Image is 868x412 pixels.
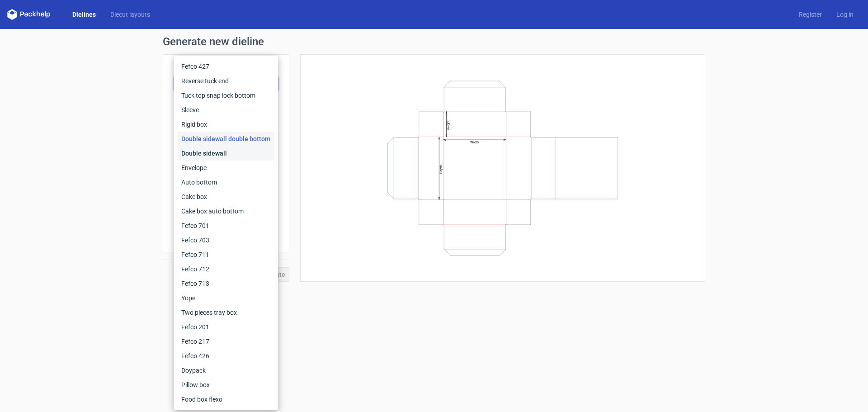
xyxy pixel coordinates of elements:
div: Auto bottom [178,175,274,189]
div: Reverse tuck end [178,74,274,88]
div: Food box flexo [178,392,274,407]
div: Doypack [178,363,274,378]
div: Fefco 217 [178,334,274,349]
div: Fefco 713 [178,276,274,291]
a: Diecut layouts [103,10,157,19]
div: Tuck top snap lock bottom [178,88,274,103]
text: Width [470,140,479,144]
div: Rigid box [178,117,274,132]
h1: Generate new dieline [163,36,705,47]
div: Yope [178,291,274,305]
div: Fefco 712 [178,262,274,276]
div: Fefco 426 [178,349,274,363]
div: Cake box [178,189,274,204]
div: Two pieces tray box [178,305,274,320]
a: Dielines [65,10,103,19]
div: Fefco 711 [178,247,274,262]
div: Pillow box [178,378,274,392]
div: Double sidewall [178,146,274,161]
div: Double sidewall double bottom [178,132,274,146]
div: Sleeve [178,103,274,117]
a: Register [792,10,829,19]
text: Height [446,120,450,130]
div: Cake box auto bottom [178,204,274,218]
text: Depth [439,165,443,174]
div: Fefco 427 [178,59,274,74]
div: Fefco 201 [178,320,274,334]
a: Log in [829,10,861,19]
div: Fefco 701 [178,218,274,233]
div: Fefco 703 [178,233,274,247]
div: Envelope [178,161,274,175]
